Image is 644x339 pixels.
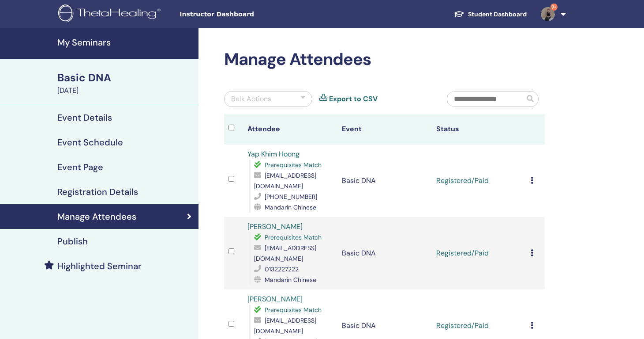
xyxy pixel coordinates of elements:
th: Event [337,114,432,145]
span: Instructor Dashboard [180,10,312,19]
img: logo.png [58,4,164,24]
iframe: Intercom live chat [614,309,635,330]
h4: Highlighted Seminar [57,261,142,271]
h4: Event Page [57,162,103,172]
span: Mandarin Chinese [265,276,316,284]
a: Export to CSV [329,94,378,104]
a: [PERSON_NAME] [247,222,303,231]
a: Student Dashboard [447,6,534,23]
h4: Registration Details [57,187,138,197]
h4: Publish [57,236,88,247]
div: Bulk Actions [231,94,271,104]
div: Basic DNA [57,70,193,85]
h4: My Seminars [57,37,193,48]
span: 0132227222 [265,265,299,273]
img: default.jpg [541,7,555,21]
img: graduation-cap-white.svg [454,10,464,18]
span: [EMAIL_ADDRESS][DOMAIN_NAME] [254,244,316,263]
h4: Event Details [57,112,112,123]
div: [DATE] [57,85,193,96]
span: 9+ [550,4,558,11]
span: Prerequisites Match [265,306,322,314]
td: Basic DNA [337,145,432,217]
span: Prerequisites Match [265,161,322,169]
span: [EMAIL_ADDRESS][DOMAIN_NAME] [254,316,316,335]
th: Attendee [243,114,337,145]
th: Status [432,114,526,145]
h2: Manage Attendees [224,50,545,70]
td: Basic DNA [337,217,432,289]
a: Yap Khim Hoong [247,149,300,159]
a: Basic DNA[DATE] [52,70,198,96]
span: [PHONE_NUMBER] [265,193,317,201]
span: [EMAIL_ADDRESS][DOMAIN_NAME] [254,171,316,190]
span: Prerequisites Match [265,233,322,241]
a: [PERSON_NAME] [247,294,303,304]
h4: Manage Attendees [57,211,136,222]
span: Mandarin Chinese [265,203,316,211]
h4: Event Schedule [57,137,123,148]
